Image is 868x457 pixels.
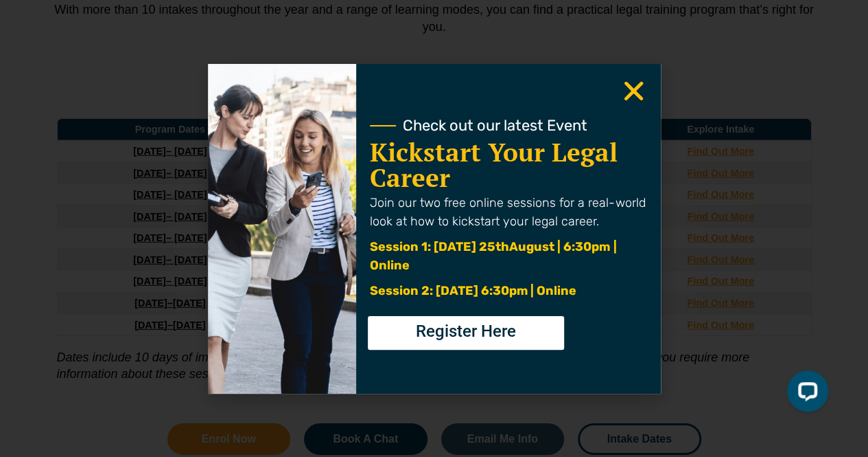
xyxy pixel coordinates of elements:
[416,323,516,339] span: Register Here
[370,195,645,229] span: Join our two free online sessions for a real-world look at how to kickstart your legal career.
[370,283,576,298] span: Session 2: [DATE] 6:30pm | Online
[370,239,495,254] span: Session 1: [DATE] 25
[370,239,616,273] span: August | 6:30pm | Online
[368,316,564,350] a: Register Here
[620,78,647,104] a: Close
[776,365,834,423] iframe: LiveChat chat widget
[403,118,587,133] span: Check out our latest Event
[495,239,509,254] span: th
[370,135,618,194] a: Kickstart Your Legal Career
